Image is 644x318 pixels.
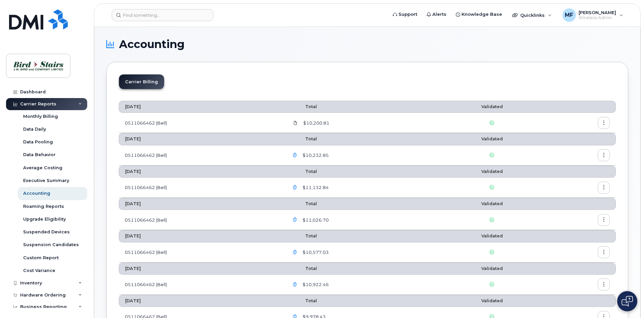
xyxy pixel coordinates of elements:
[119,198,283,210] th: [DATE]
[441,133,543,145] th: Validated
[289,233,317,238] span: Total
[119,210,283,230] td: 0511066462 (Bell)
[441,166,543,178] th: Validated
[441,198,543,210] th: Validated
[289,169,317,174] span: Total
[119,242,283,263] td: 0511066462 (Bell)
[301,152,329,158] span: $10,232.85
[301,184,329,191] span: $11,132.84
[441,263,543,275] th: Validated
[119,113,283,133] td: 0511066462 (Bell)
[119,263,283,275] th: [DATE]
[301,249,329,256] span: $10,577.03
[119,145,283,166] td: 0511066462 (Bell)
[119,230,283,242] th: [DATE]
[119,178,283,198] td: 0511066462 (Bell)
[289,104,317,109] span: Total
[289,266,317,271] span: Total
[289,298,317,303] span: Total
[441,295,543,307] th: Validated
[289,117,302,129] a: images/PDF_511066462_213_0000000000.pdf
[119,39,184,49] span: Accounting
[302,120,329,126] span: $10,200.81
[289,201,317,206] span: Total
[119,101,283,113] th: [DATE]
[119,275,283,295] td: 0511066462 (Bell)
[289,136,317,141] span: Total
[301,217,329,223] span: $11,026.70
[301,281,329,288] span: $10,922.46
[119,166,283,178] th: [DATE]
[441,230,543,242] th: Validated
[119,295,283,307] th: [DATE]
[622,296,633,307] img: Open chat
[441,101,543,113] th: Validated
[119,133,283,145] th: [DATE]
